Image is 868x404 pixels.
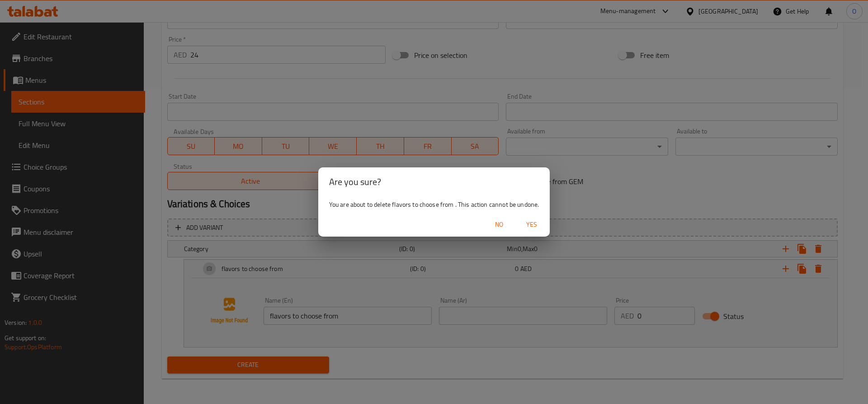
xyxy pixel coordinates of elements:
button: No [485,216,514,233]
h2: Are you sure? [329,175,539,189]
span: Yes [521,219,542,230]
div: You are about to delete flavors to choose from . This action cannot be undone. [318,196,550,213]
span: No [488,219,510,230]
button: Yes [517,216,546,233]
